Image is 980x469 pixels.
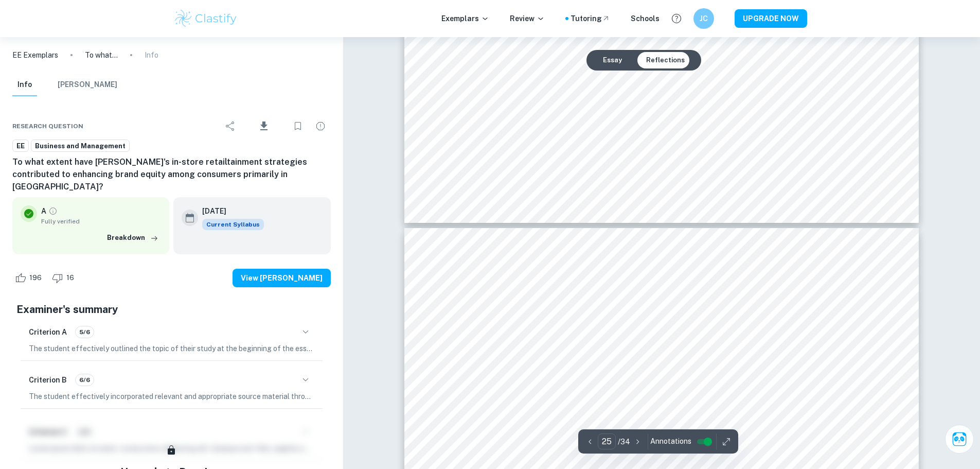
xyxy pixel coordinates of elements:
p: Info [145,49,158,61]
p: The student effectively outlined the topic of their study at the beginning of the essay, clearly ... [29,343,314,354]
p: To what extent have [PERSON_NAME]'s in-store retailtainment strategies contributed to enhancing b... [85,49,118,61]
img: Clastify logo [173,8,239,29]
a: Grade fully verified [48,206,58,216]
p: / 34 [618,436,630,447]
a: EE Exemplars [12,49,58,61]
div: Report issue [310,116,331,136]
span: 196 [24,273,47,283]
button: View [PERSON_NAME] [233,269,331,287]
h6: [DATE] [202,205,256,217]
span: Business and Management [31,141,129,151]
span: Research question [12,121,83,131]
p: Exemplars [441,13,489,24]
button: Ask Clai [945,425,974,454]
button: [PERSON_NAME] [58,74,117,96]
button: JC [693,8,714,29]
p: Review [510,13,545,24]
div: Dislike [49,270,80,286]
span: 6/6 [76,375,94,385]
span: Annotations [650,436,691,447]
a: EE [12,140,29,152]
a: Business and Management [31,140,130,152]
button: UPGRADE NOW [735,9,807,28]
a: Schools [631,13,660,24]
button: Breakdown [104,230,161,246]
div: This exemplar is based on the current syllabus. Feel free to refer to it for inspiration/ideas wh... [202,219,264,230]
h6: JC [698,13,709,24]
div: Bookmark [288,116,308,136]
span: Current Syllabus [202,219,264,230]
div: Share [220,116,241,136]
span: 5/6 [76,327,94,337]
h6: Criterion B [29,374,67,386]
span: Fully verified [41,217,161,226]
div: Like [12,270,47,286]
button: Help and Feedback [668,10,685,27]
a: Tutoring [571,13,610,24]
button: Essay [595,52,630,68]
button: Info [12,74,37,96]
h6: Criterion A [29,326,67,338]
h6: To what extent have [PERSON_NAME]'s in-store retailtainment strategies contributed to enhancing b... [12,156,331,193]
p: The student effectively incorporated relevant and appropriate source material throughout the essa... [29,391,314,402]
p: A [41,205,46,217]
h5: Examiner's summary [16,302,327,317]
button: Reflections [638,52,693,68]
span: 16 [61,273,80,283]
span: EE [13,141,28,151]
div: Download [243,113,286,140]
